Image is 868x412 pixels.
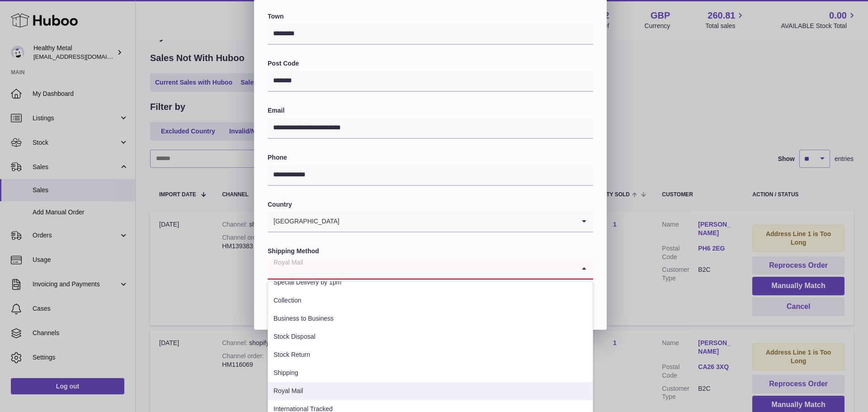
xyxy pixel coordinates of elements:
[268,247,593,256] label: Shipping Method
[268,153,593,162] label: Phone
[268,258,575,279] input: Search for option
[268,59,593,68] label: Post Code
[268,382,593,400] li: Royal Mail
[340,211,575,232] input: Search for option
[268,200,593,209] label: Country
[268,310,593,328] li: Business to Business
[268,328,593,346] li: Stock Disposal
[268,364,593,382] li: Shipping
[268,12,593,21] label: Town
[268,106,593,115] label: Email
[268,258,593,279] div: Search for option
[268,211,593,232] div: Search for option
[268,346,593,364] li: Stock Return
[268,211,340,232] span: [GEOGRAPHIC_DATA]
[268,274,593,292] li: Special Delivery by 1pm
[268,292,593,310] li: Collection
